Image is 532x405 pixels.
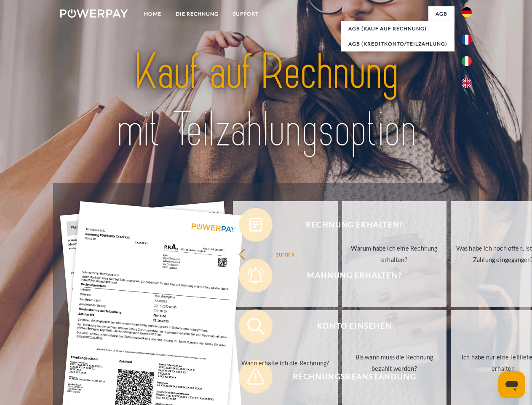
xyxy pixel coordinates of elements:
img: fr [462,35,472,45]
div: Bis wann muss die Rechnung bezahlt werden? [347,351,442,374]
img: en [462,78,472,88]
img: logo-powerpay-white.svg [60,9,128,18]
img: de [462,7,472,17]
div: Warum habe ich eine Rechnung erhalten? [347,243,442,265]
iframe: Schaltfläche zum Öffnen des Messaging-Fensters [498,371,525,398]
a: Home [137,6,168,22]
img: title-powerpay_de.svg [80,40,452,162]
a: AGB (Kreditkonto/Teilzahlung) [341,36,454,51]
a: AGB (Kauf auf Rechnung) [341,21,454,36]
div: zurück [238,248,333,259]
a: SUPPORT [226,6,266,22]
a: DIE RECHNUNG [168,6,226,22]
div: Wann erhalte ich die Rechnung? [238,357,333,368]
a: agb [428,6,454,22]
img: it [462,56,472,66]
